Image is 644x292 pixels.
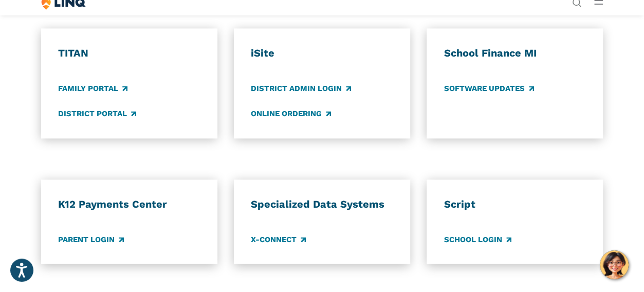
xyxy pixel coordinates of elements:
[251,83,351,94] a: District Admin Login
[251,108,331,120] a: Online Ordering
[58,234,124,245] a: Parent Login
[444,47,586,60] h3: School Finance MI
[600,250,629,279] button: Hello, have a question? Let’s chat.
[251,47,393,60] h3: iSite
[251,234,306,245] a: X-Connect
[444,83,533,94] a: Software Updates
[58,83,127,94] a: Family Portal
[444,198,586,211] h3: Script
[58,108,136,120] a: District Portal
[444,234,511,245] a: School Login
[251,198,393,211] h3: Specialized Data Systems
[58,198,200,211] h3: K12 Payments Center
[58,47,200,60] h3: TITAN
